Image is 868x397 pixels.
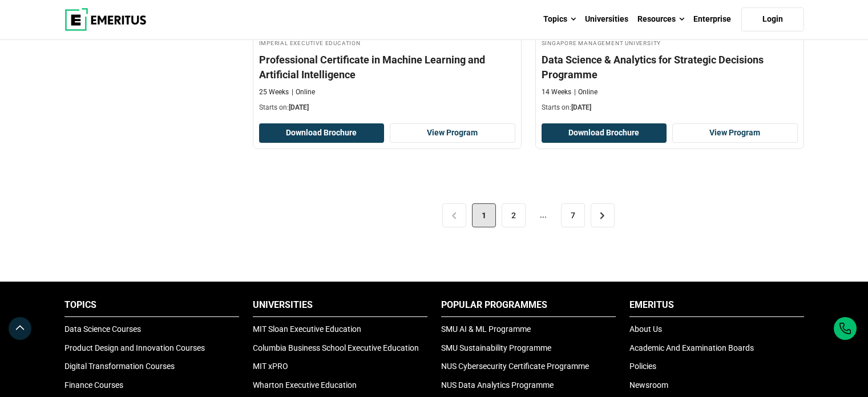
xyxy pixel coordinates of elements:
[629,324,662,334] a: About Us
[253,324,361,334] a: MIT Sloan Executive Education
[629,362,656,371] a: Policies
[64,362,175,371] a: Digital Transformation Courses
[259,53,515,81] h4: Professional Certificate in Machine Learning and Artificial Intelligence
[259,87,289,97] p: 25 Weeks
[253,380,357,390] a: Wharton Executive Education
[542,123,667,143] button: Download Brochure
[472,203,496,227] span: 1
[502,203,526,227] a: 2
[591,203,615,227] a: >
[542,38,798,47] h4: Singapore Management University
[64,324,141,334] a: Data Science Courses
[629,380,668,390] a: Newsroom
[253,362,288,371] a: MIT xPRO
[531,203,555,227] span: ...
[259,103,515,113] p: Starts on:
[441,380,554,390] a: NUS Data Analytics Programme
[441,324,531,334] a: SMU AI & ML Programme
[561,203,585,227] a: 7
[441,362,589,371] a: NUS Cybersecurity Certificate Programme
[542,53,798,81] h4: Data Science & Analytics for Strategic Decisions Programme
[741,7,804,31] a: Login
[571,103,591,111] span: [DATE]
[259,123,385,143] button: Download Brochure
[259,38,515,47] h4: Imperial Executive Education
[574,87,597,97] p: Online
[64,343,205,352] a: Product Design and Innovation Courses
[64,380,123,390] a: Finance Courses
[289,103,309,111] span: [DATE]
[253,343,419,352] a: Columbia Business School Executive Education
[672,123,798,143] a: View Program
[629,343,754,352] a: Academic And Examination Boards
[390,123,515,143] a: View Program
[542,103,798,113] p: Starts on:
[441,343,551,352] a: SMU Sustainability Programme
[542,87,571,97] p: 14 Weeks
[292,87,315,97] p: Online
